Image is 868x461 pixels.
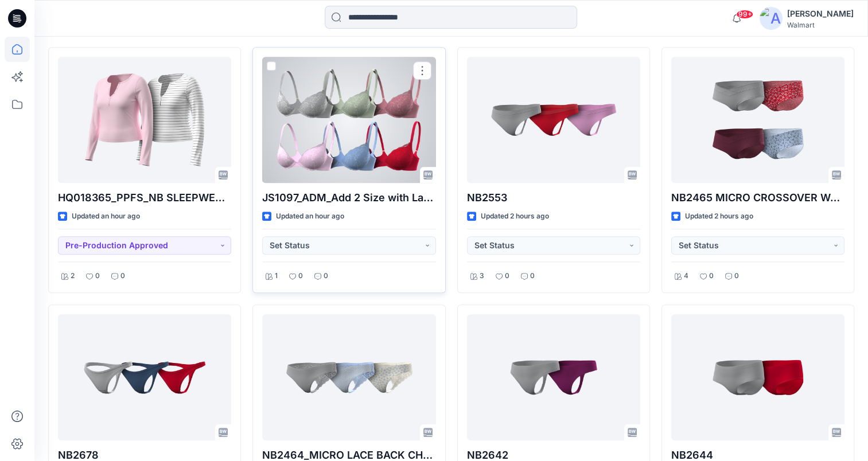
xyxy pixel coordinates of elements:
p: 2 [71,270,75,282]
p: 0 [530,270,535,282]
a: NB2464_MICRO LACE BACK CHEEKY [262,314,435,440]
p: 0 [505,270,509,282]
p: HQ018365_PPFS_NB SLEEPWEAR HENLEY TOP [58,190,231,206]
div: Walmart [787,21,854,29]
span: 99+ [736,10,753,19]
a: JS1097_ADM_Add 2 Size with Lace Galloon Cups [262,57,435,183]
div: [PERSON_NAME] [787,7,854,21]
img: avatar [760,7,783,30]
p: 3 [480,270,484,282]
p: NB2553 [467,190,640,206]
p: 1 [275,270,278,282]
p: 0 [95,270,100,282]
p: Updated 2 hours ago [685,210,753,222]
a: NB2465 MICRO CROSSOVER WAISTBAND HIPSTER [671,57,844,183]
a: NB2678 [58,314,231,440]
p: 0 [120,270,125,282]
a: HQ018365_PPFS_NB SLEEPWEAR HENLEY TOP [58,57,231,183]
p: 0 [298,270,303,282]
p: 0 [324,270,328,282]
p: 0 [709,270,714,282]
p: Updated 2 hours ago [481,210,549,222]
p: Updated an hour ago [72,210,140,222]
p: JS1097_ADM_Add 2 Size with Lace Galloon Cups [262,190,435,206]
p: Updated an hour ago [276,210,344,222]
p: 0 [734,270,739,282]
a: NB2642 [467,314,640,440]
a: NB2553 [467,57,640,183]
p: NB2465 MICRO CROSSOVER WAISTBAND HIPSTER [671,190,844,206]
p: 4 [684,270,688,282]
a: NB2644 [671,314,844,440]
